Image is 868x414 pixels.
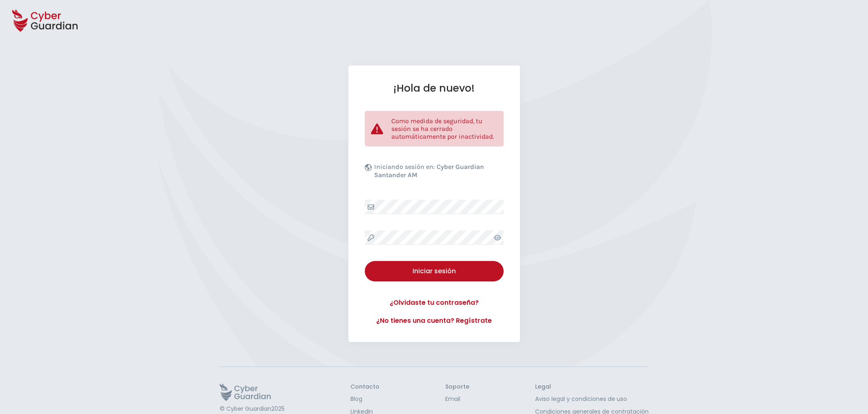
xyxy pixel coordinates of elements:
h1: ¡Hola de nuevo! [365,82,504,94]
a: Aviso legal y condiciones de uso [535,395,649,403]
a: ¿Olvidaste tu contraseña? [365,298,504,308]
h3: Soporte [445,383,469,391]
h3: Contacto [350,383,379,391]
p: © Cyber Guardian 2025 [220,405,285,413]
b: Cyber Guardian Santander AM [374,163,484,179]
button: Iniciar sesión [365,261,504,281]
h3: Legal [535,383,649,391]
a: ¿No tienes una cuenta? Regístrate [365,316,504,326]
p: Como medida de seguridad, tu sesión se ha cerrado automáticamente por inactividad. [391,117,498,140]
p: Iniciando sesión en: [374,163,502,183]
a: Email [445,395,469,403]
div: Iniciar sesión [371,266,498,276]
a: Blog [350,395,379,403]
